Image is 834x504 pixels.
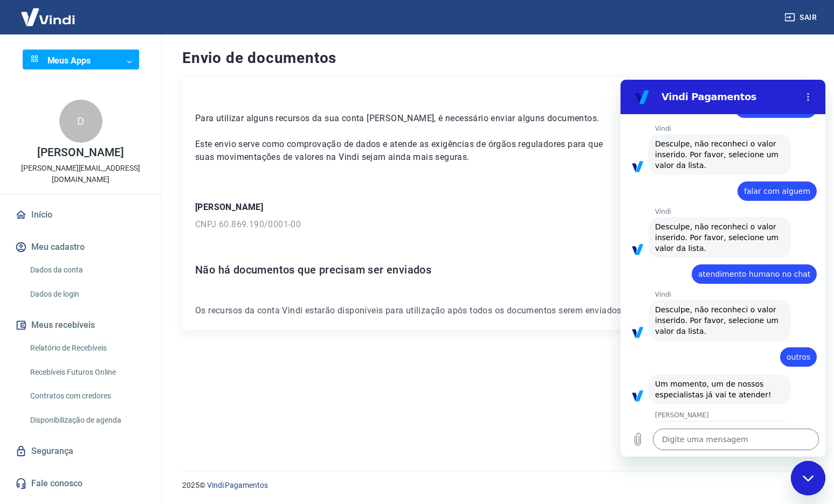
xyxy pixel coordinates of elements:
p: [PERSON_NAME] [37,147,123,158]
p: [PERSON_NAME][EMAIL_ADDRESS][DOMAIN_NAME] [9,163,153,185]
iframe: Botão para iniciar a janela de mensagens, 3 mensagens não lidas [791,461,825,495]
iframe: Janela de mensagens [621,80,825,457]
a: Disponibilização de agenda [26,409,148,431]
p: CNPJ 60.869.190/0001-00 [195,218,795,231]
a: Fale conosco [13,472,148,495]
a: Início [13,203,148,227]
button: Meu cadastro [13,235,148,259]
a: Vindi Pagamentos [207,481,268,489]
a: Dados de login [26,283,148,305]
h4: Envio de documentos [182,47,808,69]
p: 2025 © [182,480,808,491]
a: Segurança [13,439,148,463]
div: D [59,100,102,143]
img: Vindi [13,1,83,33]
a: Contratos com credores [26,385,148,407]
button: Meus recebíveis [13,313,148,337]
p: [PERSON_NAME] [195,201,795,214]
button: Sair [782,8,821,27]
a: Relatório de Recebíveis [26,337,148,359]
h6: Não há documentos que precisam ser enviados [195,261,795,278]
p: Este envio serve como comprovação de dados e atende as exigências de órgãos reguladores para que ... [195,138,619,164]
p: Os recursos da conta Vindi estarão disponíveis para utilização após todos os documentos serem env... [195,304,795,317]
a: Recebíveis Futuros Online [26,361,148,383]
p: Para utilizar alguns recursos da sua conta [PERSON_NAME], é necessário enviar alguns documentos. [195,112,619,125]
a: Dados da conta [26,259,148,281]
